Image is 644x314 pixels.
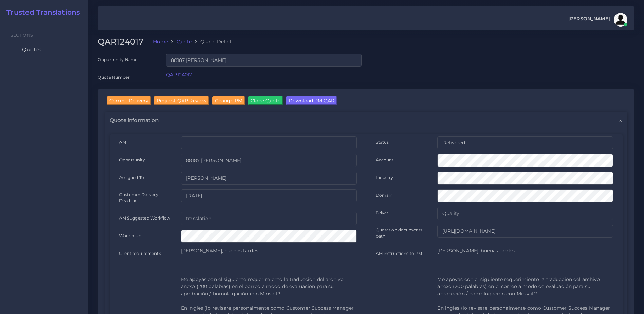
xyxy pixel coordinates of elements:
[110,117,159,124] span: Quote information
[119,139,126,145] label: AM
[192,38,232,45] li: Quote Detail
[5,42,83,57] a: Quotes
[98,37,148,47] h2: QAR124017
[376,175,393,180] label: Industry
[98,74,130,80] label: Quote Number
[119,250,161,256] label: Client requirements
[376,192,393,198] label: Domain
[248,96,283,105] input: Clone Quote
[181,172,357,185] input: pm
[614,13,627,27] img: avatar
[119,192,171,204] label: Customer Delivery Deadline
[286,96,337,105] input: Download PM QAR
[166,72,192,78] a: QAR124017
[568,16,610,21] span: [PERSON_NAME]
[565,13,630,27] a: [PERSON_NAME]avatar
[98,57,137,63] label: Opportunity Name
[153,38,168,45] a: Home
[107,96,151,105] input: Correct Delivery
[119,175,144,180] label: Assigned To
[11,33,33,38] span: Sections
[212,96,245,105] input: Change PM
[376,227,428,239] label: Quotation documents path
[376,139,389,145] label: Status
[105,112,627,129] div: Quote information
[119,157,145,163] label: Opportunity
[376,210,389,216] label: Driver
[22,46,41,53] span: Quotes
[119,233,143,239] label: Wordcount
[154,96,209,105] input: Request QAR Review
[119,215,170,221] label: AM Suggested Workflow
[376,250,422,256] label: AM instructions to PM
[2,8,80,16] a: Trusted Translations
[177,38,192,45] a: Quote
[376,157,394,163] label: Account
